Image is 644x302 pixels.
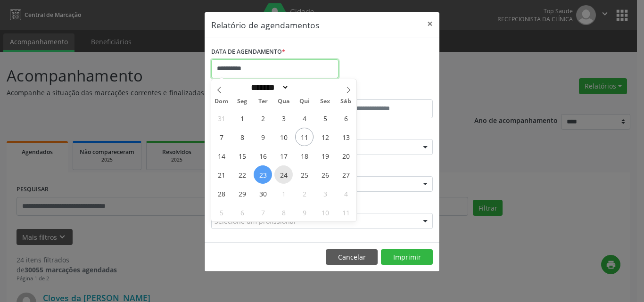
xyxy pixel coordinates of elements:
span: Setembro 10, 2025 [274,128,293,146]
span: Seg [232,98,253,105]
span: Setembro 4, 2025 [295,109,314,127]
span: Setembro 9, 2025 [254,128,272,146]
label: ATÉ [324,85,433,99]
span: Setembro 2, 2025 [254,109,272,127]
button: Imprimir [381,249,433,265]
span: Outubro 4, 2025 [337,184,355,203]
button: Cancelar [326,249,378,265]
span: Setembro 19, 2025 [316,147,334,165]
span: Setembro 21, 2025 [212,165,231,184]
span: Setembro 7, 2025 [212,128,231,146]
span: Qui [294,98,315,105]
span: Setembro 8, 2025 [233,128,251,146]
span: Sáb [336,98,356,105]
h5: Relatório de agendamentos [211,19,319,31]
span: Sex [315,98,336,105]
span: Ter [253,98,273,105]
select: Month [248,82,289,92]
span: Setembro 15, 2025 [233,147,251,165]
span: Outubro 5, 2025 [212,203,231,221]
span: Dom [211,98,232,105]
span: Outubro 7, 2025 [254,203,272,221]
span: Selecione um profissional [215,216,296,226]
span: Outubro 10, 2025 [316,203,334,221]
input: Year [289,82,320,92]
span: Setembro 17, 2025 [274,147,293,165]
span: Setembro 11, 2025 [295,128,314,146]
span: Outubro 3, 2025 [316,184,334,203]
span: Qua [273,98,294,105]
span: Setembro 30, 2025 [254,184,272,203]
span: Setembro 16, 2025 [254,147,272,165]
span: Setembro 29, 2025 [233,184,251,203]
span: Setembro 14, 2025 [212,147,231,165]
span: Outubro 9, 2025 [295,203,314,221]
span: Setembro 23, 2025 [254,165,272,184]
span: Setembro 12, 2025 [316,128,334,146]
span: Outubro 1, 2025 [274,184,293,203]
span: Outubro 11, 2025 [337,203,355,221]
span: Setembro 20, 2025 [337,147,355,165]
span: Setembro 1, 2025 [233,109,251,127]
span: Setembro 13, 2025 [337,128,355,146]
span: Setembro 28, 2025 [212,184,231,203]
span: Agosto 31, 2025 [212,109,231,127]
span: Setembro 25, 2025 [295,165,314,184]
span: Setembro 22, 2025 [233,165,251,184]
span: Setembro 3, 2025 [274,109,293,127]
span: Outubro 8, 2025 [274,203,293,221]
span: Setembro 6, 2025 [337,109,355,127]
span: Setembro 18, 2025 [295,147,314,165]
button: Close [421,12,439,35]
span: Setembro 27, 2025 [337,165,355,184]
label: DATA DE AGENDAMENTO [211,45,285,59]
span: Setembro 5, 2025 [316,109,334,127]
span: Setembro 24, 2025 [274,165,293,184]
span: Outubro 6, 2025 [233,203,251,221]
span: Setembro 26, 2025 [316,165,334,184]
span: Outubro 2, 2025 [295,184,314,203]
